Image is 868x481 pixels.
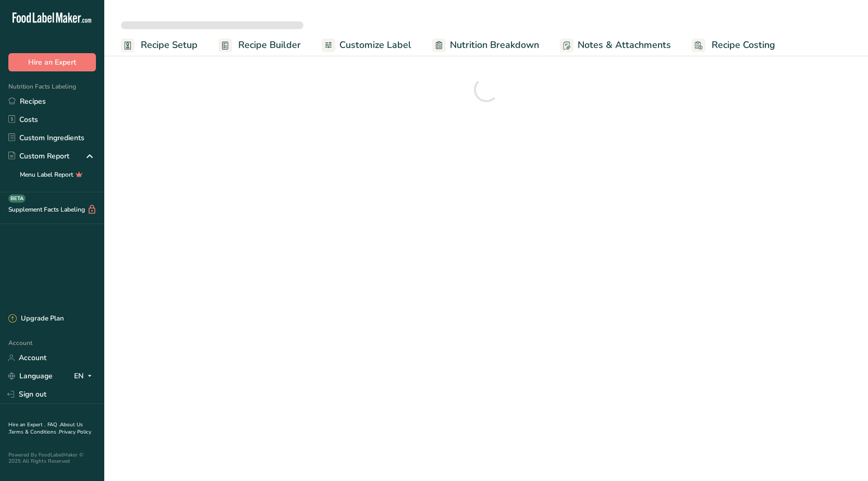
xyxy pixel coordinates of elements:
a: Nutrition Breakdown [432,33,539,57]
a: About Us . [8,421,83,436]
button: Hire an Expert [8,53,96,71]
span: Recipe Setup [141,38,198,52]
a: Recipe Costing [692,33,775,57]
div: Powered By FoodLabelMaker © 2025 All Rights Reserved [8,452,96,464]
div: BETA [8,194,26,203]
span: Customize Label [339,38,411,52]
a: Terms & Conditions . [9,428,59,436]
div: Custom Report [8,151,69,162]
a: Recipe Builder [218,33,301,57]
span: Recipe Builder [238,38,301,52]
a: Language [8,367,53,385]
span: Nutrition Breakdown [450,38,539,52]
a: Customize Label [322,33,411,57]
div: EN [74,370,96,383]
a: Hire an Expert . [8,421,45,428]
span: Notes & Attachments [578,38,671,52]
a: Notes & Attachments [560,33,671,57]
a: FAQ . [47,421,60,428]
div: Upgrade Plan [8,314,64,324]
a: Recipe Setup [121,33,198,57]
a: Privacy Policy [59,428,91,436]
span: Recipe Costing [712,38,775,52]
